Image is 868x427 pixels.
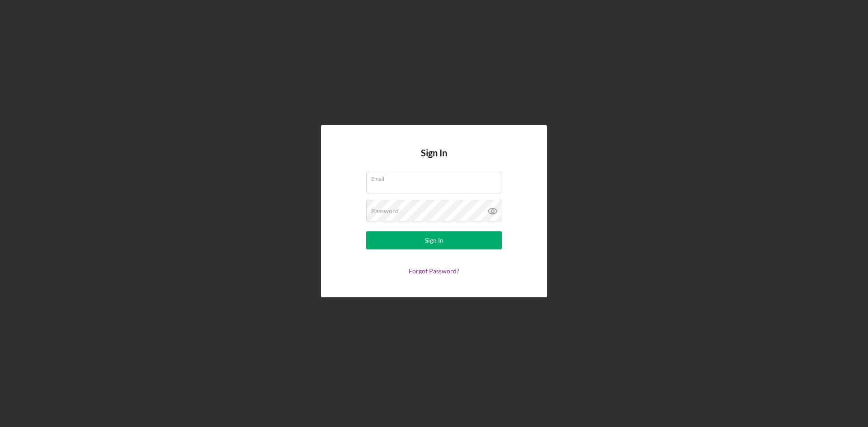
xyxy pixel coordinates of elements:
a: Forgot Password? [409,267,459,275]
div: Sign In [425,231,443,249]
label: Password [371,207,399,215]
button: Sign In [366,231,502,249]
label: Email [371,172,501,182]
h4: Sign In [421,148,447,172]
